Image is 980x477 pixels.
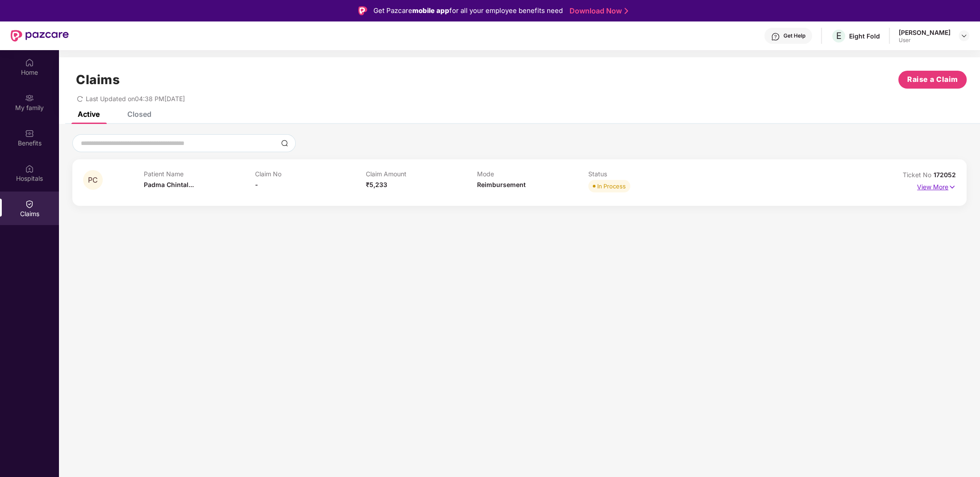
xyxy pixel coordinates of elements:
span: redo [77,95,83,102]
span: ₹5,233 [366,181,387,188]
div: Get Pazcare for all your employee benefits need [373,5,563,16]
img: svg+xml;base64,PHN2ZyBpZD0iSG9tZSIgeG1sbnM9Imh0dHA6Ly93d3cudzMub3JnLzIwMDAvc3ZnIiB3aWR0aD0iMjAiIG... [25,58,34,67]
strong: mobile app [412,6,449,15]
img: Logo [358,6,367,15]
img: svg+xml;base64,PHN2ZyB4bWxucz0iaHR0cDovL3d3dy53My5vcmcvMjAwMC9zdmciIHdpZHRoPSIxNyIgaGVpZ2h0PSIxNy... [948,182,956,192]
img: svg+xml;base64,PHN2ZyB3aWR0aD0iMjAiIGhlaWdodD0iMjAiIHZpZXdCb3g9IjAgMCAyMCAyMCIgZmlsbD0ibm9uZSIgeG... [25,94,34,102]
img: svg+xml;base64,PHN2ZyBpZD0iSGVscC0zMngzMiIgeG1sbnM9Imh0dHA6Ly93d3cudzMub3JnLzIwMDAvc3ZnIiB3aWR0aD... [771,32,780,41]
span: 172052 [934,171,956,179]
div: Get Help [783,32,805,39]
span: E [836,30,842,41]
a: Download Now [570,6,625,16]
p: View More [917,180,956,192]
p: Status [588,170,699,178]
span: Padma Chintal... [144,181,194,188]
img: svg+xml;base64,PHN2ZyBpZD0iQmVuZWZpdHMiIHhtbG5zPSJodHRwOi8vd3d3LnczLm9yZy8yMDAwL3N2ZyIgd2lkdGg9Ij... [25,129,34,138]
div: Active [78,110,100,119]
span: Raise a Claim [907,74,958,85]
span: PC [88,176,98,184]
img: svg+xml;base64,PHN2ZyBpZD0iU2VhcmNoLTMyeDMyIiB4bWxucz0iaHR0cDovL3d3dy53My5vcmcvMjAwMC9zdmciIHdpZH... [281,140,288,147]
img: Stroke [624,6,628,16]
span: Last Updated on 04:38 PM[DATE] [86,95,185,102]
img: New Pazcare Logo [11,30,69,42]
p: Patient Name [144,170,255,178]
div: User [899,37,951,44]
span: - [255,181,258,188]
div: In Process [597,182,626,191]
p: Claim Amount [366,170,477,178]
div: [PERSON_NAME] [899,28,951,37]
div: Eight Fold [849,32,880,40]
span: Ticket No [903,171,934,179]
p: Claim No [255,170,366,178]
p: Mode [477,170,588,178]
img: svg+xml;base64,PHN2ZyBpZD0iSG9zcGl0YWxzIiB4bWxucz0iaHR0cDovL3d3dy53My5vcmcvMjAwMC9zdmciIHdpZHRoPS... [25,164,34,173]
img: svg+xml;base64,PHN2ZyBpZD0iQ2xhaW0iIHhtbG5zPSJodHRwOi8vd3d3LnczLm9yZy8yMDAwL3N2ZyIgd2lkdGg9IjIwIi... [25,200,34,209]
div: Closed [127,110,151,119]
span: Reimbursement [477,181,526,188]
h1: Claims [76,72,120,87]
img: svg+xml;base64,PHN2ZyBpZD0iRHJvcGRvd24tMzJ4MzIiIHhtbG5zPSJodHRwOi8vd3d3LnczLm9yZy8yMDAwL3N2ZyIgd2... [960,32,967,39]
button: Raise a Claim [898,71,967,89]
